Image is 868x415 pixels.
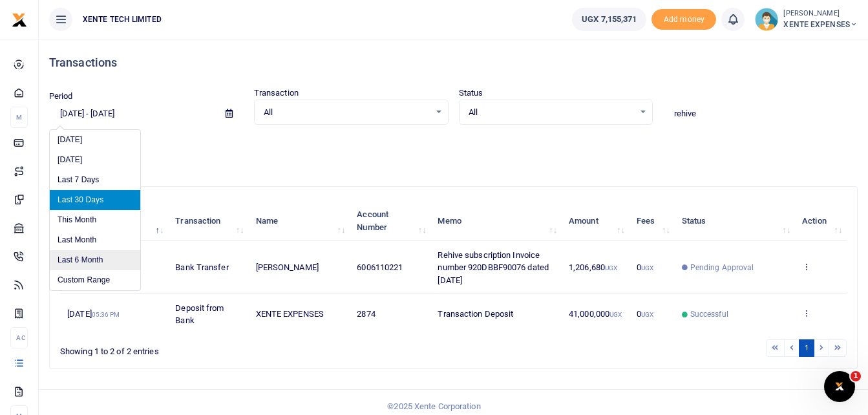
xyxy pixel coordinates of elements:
label: Transaction [254,87,299,100]
span: 1,206,680 [569,262,617,272]
li: Last 7 Days [50,170,140,190]
h4: Transactions [49,56,858,70]
span: 6006110221 [357,262,403,272]
li: Ac [10,327,28,348]
img: profile-user [755,8,778,31]
span: XENTE EXPENSES [256,309,324,319]
li: Wallet ballance [567,8,651,31]
small: UGX [605,264,617,271]
th: Amount: activate to sort column ascending [562,201,630,241]
a: profile-user [PERSON_NAME] XENTE EXPENSES [755,8,858,31]
li: Last Month [50,230,140,250]
li: Custom Range [50,270,140,290]
span: Rehive subscription Invoice number 920DBBF90076 dated [DATE] [438,250,549,285]
span: Add money [651,9,716,30]
label: Status [459,87,483,100]
span: Successful [690,308,728,320]
input: Search [663,103,858,125]
small: UGX [641,311,653,318]
p: Download [49,140,858,154]
small: UGX [609,311,622,318]
a: 1 [799,339,814,357]
th: Memo: activate to sort column ascending [430,201,562,241]
div: Showing 1 to 2 of 2 entries [60,338,383,358]
label: Period [49,90,73,103]
span: XENTE EXPENSES [783,19,858,30]
li: M [10,107,28,128]
span: XENTE TECH LIMITED [78,14,167,25]
li: Last 30 Days [50,190,140,210]
span: [PERSON_NAME] [256,262,319,272]
span: Transaction Deposit [438,309,513,319]
small: UGX [641,264,653,271]
small: 05:36 PM [92,311,120,318]
span: Bank Transfer [175,262,228,272]
li: [DATE] [50,130,140,150]
span: Pending Approval [690,262,754,273]
th: Name: activate to sort column ascending [248,201,350,241]
span: All [469,106,635,119]
li: [DATE] [50,150,140,170]
span: All [264,106,430,119]
small: [PERSON_NAME] [783,8,858,19]
li: Last 6 Month [50,250,140,270]
th: Transaction: activate to sort column ascending [168,201,248,241]
span: UGX 7,155,371 [582,13,637,26]
th: Action: activate to sort column ascending [795,201,847,241]
a: logo-small logo-large logo-large [12,14,27,24]
span: [DATE] [67,309,120,319]
span: 41,000,000 [569,309,622,319]
th: Fees: activate to sort column ascending [630,201,675,241]
th: Status: activate to sort column ascending [674,201,795,241]
iframe: Intercom live chat [824,371,855,402]
img: logo-small [12,12,27,28]
th: Account Number: activate to sort column ascending [350,201,430,241]
span: Deposit from Bank [175,303,224,326]
span: 0 [637,262,653,272]
a: UGX 7,155,371 [572,8,646,31]
li: Toup your wallet [651,9,716,30]
a: Add money [651,14,716,23]
span: 2874 [357,309,375,319]
input: select period [49,103,215,125]
li: This Month [50,210,140,230]
span: 0 [637,309,653,319]
span: 1 [851,371,861,381]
